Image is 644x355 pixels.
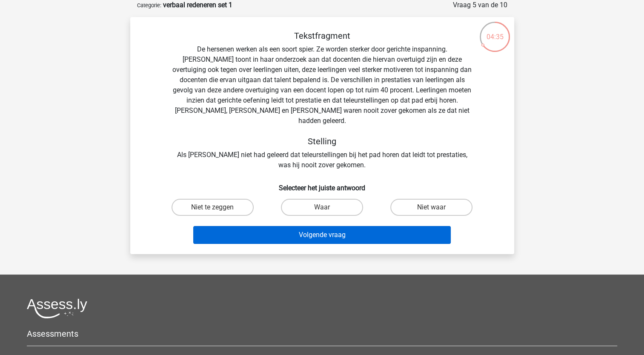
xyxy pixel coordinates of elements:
[137,2,161,9] small: Categorie:
[171,31,473,41] h5: Tekstfragment
[390,199,472,216] label: Niet waar
[193,226,451,244] button: Volgende vraag
[479,21,511,42] div: 04:35
[144,177,501,192] h6: Selecteer het juiste antwoord
[144,31,501,170] div: De hersenen werken als een soort spier. Ze worden sterker door gerichte inspanning. [PERSON_NAME]...
[163,1,232,9] strong: verbaal redeneren set 1
[172,199,254,216] label: Niet te zeggen
[27,298,87,318] img: Assessly logo
[281,199,363,216] label: Waar
[27,329,617,339] h5: Assessments
[171,136,473,146] h5: Stelling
